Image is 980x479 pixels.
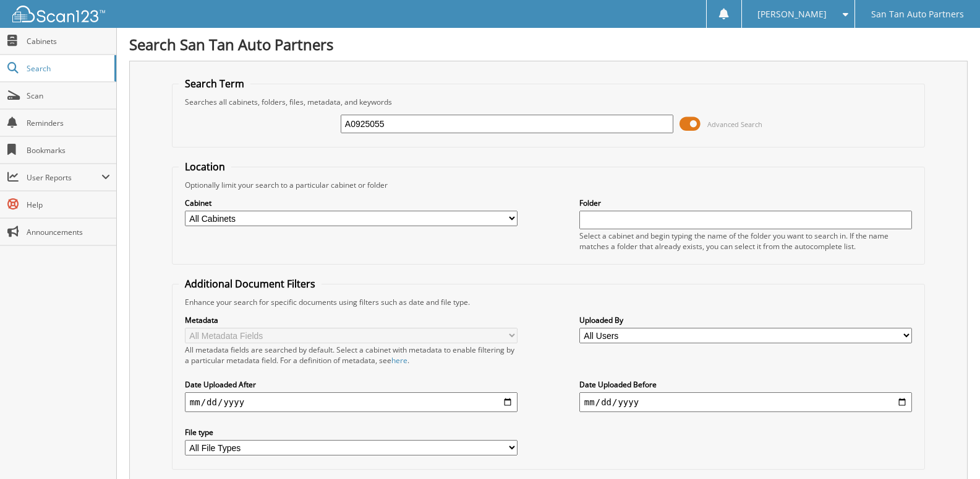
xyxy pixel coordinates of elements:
label: Date Uploaded Before [579,379,912,390]
legend: Location [179,160,231,174]
input: start [185,392,518,412]
div: Optionally limit your search to a particular cabinet or folder [179,180,918,190]
label: Uploaded By [579,315,912,325]
span: Help [27,200,110,210]
span: Scan [27,90,110,101]
label: Cabinet [185,198,518,208]
input: end [579,392,912,412]
span: Search [27,63,108,74]
h1: Search San Tan Auto Partners [129,34,968,55]
span: San Tan Auto Partners [871,11,964,18]
span: Cabinets [27,36,110,46]
label: Date Uploaded After [185,379,518,390]
span: Announcements [27,227,110,237]
a: here [391,355,407,366]
label: File type [185,427,518,437]
legend: Search Term [179,77,250,90]
div: Select a cabinet and begin typing the name of the folder you want to search in. If the name match... [579,231,912,252]
label: Metadata [185,315,518,325]
span: User Reports [27,172,101,183]
span: Advanced Search [707,120,762,129]
legend: Additional Document Filters [179,277,322,291]
span: Bookmarks [27,145,110,156]
div: Enhance your search for specific documents using filters such as date and file type. [179,297,918,307]
div: All metadata fields are searched by default. Select a cabinet with metadata to enable filtering b... [185,345,518,366]
iframe: Chat Widget [918,420,980,479]
img: scan123-logo-white.svg [12,6,105,22]
div: Searches all cabinets, folders, files, metadata, and keywords [179,97,918,107]
span: [PERSON_NAME] [757,11,827,18]
span: Reminders [27,118,110,128]
label: Folder [579,198,912,208]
